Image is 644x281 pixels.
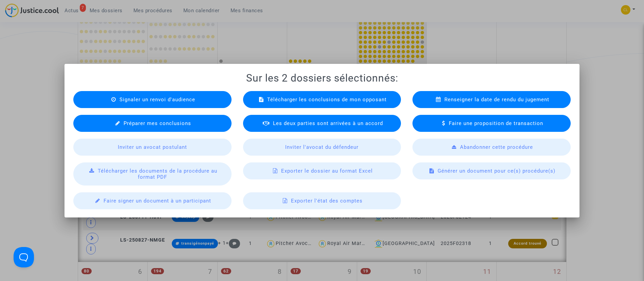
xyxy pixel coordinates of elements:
[460,144,533,150] span: Abandonner cette procédure
[104,198,211,204] span: Faire signer un document à un participant
[291,198,363,204] span: Exporter l'état des comptes
[119,96,195,103] span: Signaler un renvoi d'audience
[444,96,549,103] span: Renseigner la date de rendu du jugement
[449,120,543,126] span: Faire une proposition de transaction
[98,168,217,180] span: Télécharger les documents de la procédure au format PDF
[14,247,34,267] iframe: Help Scout Beacon - Open
[438,168,555,174] span: Générer un document pour ce(s) procédure(s)
[267,96,387,103] span: Télécharger les conclusions de mon opposant
[118,144,187,150] span: Inviter un avocat postulant
[124,120,191,126] span: Préparer mes conclusions
[281,168,373,174] span: Exporter le dossier au format Excel
[73,72,572,84] h1: Sur les 2 dossiers sélectionnés:
[273,120,383,126] span: Les deux parties sont arrivées à un accord
[285,144,358,150] span: Inviter l'avocat du défendeur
